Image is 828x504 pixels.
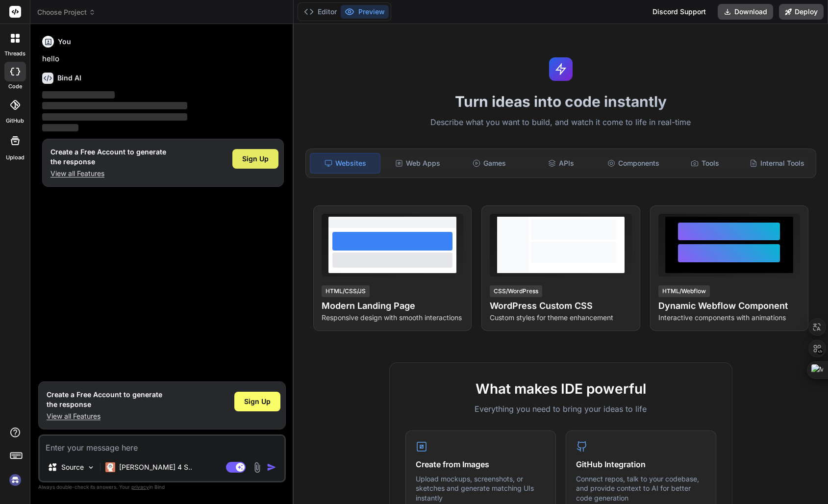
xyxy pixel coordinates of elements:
p: hello [42,53,284,65]
h4: WordPress Custom CSS [490,299,631,313]
div: Internal Tools [742,153,812,174]
div: CSS/WordPress [490,285,542,297]
span: ‌ [42,102,187,109]
div: Games [454,153,525,174]
label: code [8,82,22,91]
span: Choose Project [37,7,96,17]
p: Describe what you want to build, and watch it come to life in real-time [300,116,822,129]
p: View all Features [47,411,162,421]
span: Sign Up [244,397,271,406]
span: Sign Up [242,154,269,164]
p: Source [61,462,84,472]
div: Discord Support [647,4,712,20]
h1: Create a Free Account to generate the response [47,390,162,409]
img: Pick Models [87,463,95,472]
button: Deploy [779,4,824,20]
img: attachment [251,462,263,473]
span: ‌ [42,113,187,121]
p: Interactive components with animations [658,313,800,323]
button: Download [718,4,773,20]
h4: Dynamic Webflow Component [658,299,800,313]
h4: GitHub Integration [576,458,706,470]
h4: Create from Images [416,458,546,470]
span: privacy [131,484,149,490]
h2: What makes IDE powerful [405,378,716,399]
div: Tools [670,153,740,174]
p: Always double-check its answers. Your in Bind [38,482,286,492]
div: HTML/CSS/JS [322,285,370,297]
p: Responsive design with smooth interactions [322,313,463,323]
label: GitHub [6,117,24,125]
span: ‌ [42,91,115,99]
button: Preview [341,5,389,19]
div: HTML/Webflow [658,285,710,297]
h1: Turn ideas into code instantly [300,93,822,110]
img: icon [267,462,276,472]
button: Editor [300,5,341,19]
span: ‌ [42,124,78,131]
h1: Create a Free Account to generate the response [50,147,166,167]
h4: Modern Landing Page [322,299,463,313]
label: Upload [6,153,25,162]
p: Custom styles for theme enhancement [490,313,631,323]
p: [PERSON_NAME] 4 S.. [119,462,192,472]
p: Connect repos, talk to your codebase, and provide context to AI for better code generation [576,474,706,503]
p: Upload mockups, screenshots, or sketches and generate matching UIs instantly [416,474,546,503]
img: signin [7,472,24,488]
div: APIs [527,153,597,174]
img: Claude 4 Sonnet [105,462,115,472]
p: View all Features [50,169,166,178]
label: threads [4,50,25,58]
div: Websites [310,153,381,174]
p: Everything you need to bring your ideas to life [405,403,716,415]
div: Web Apps [382,153,452,174]
h6: Bind AI [57,73,81,83]
h6: You [58,37,71,47]
div: Components [598,153,668,174]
